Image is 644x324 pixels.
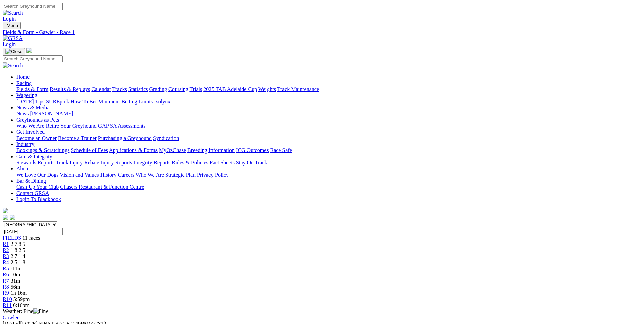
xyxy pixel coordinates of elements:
[16,111,641,117] div: News & Media
[172,160,208,165] a: Rules & Policies
[277,86,319,92] a: Track Maintenance
[118,172,134,178] a: Careers
[5,49,22,54] img: Close
[16,172,641,178] div: About
[3,253,9,259] a: R3
[128,86,148,92] a: Statistics
[7,23,18,28] span: Menu
[3,314,19,320] a: Gawler
[30,111,73,116] a: [PERSON_NAME]
[71,147,108,153] a: Schedule of Fees
[203,86,257,92] a: 2025 TAB Adelaide Cup
[3,259,9,265] a: R4
[98,98,153,104] a: Minimum Betting Limits
[46,123,97,129] a: Retire Your Greyhound
[258,86,276,92] a: Weights
[16,135,641,141] div: Get Involved
[11,278,20,284] span: 31m
[100,172,116,178] a: History
[11,272,20,277] span: 10m
[3,284,9,290] span: R8
[16,86,641,92] div: Racing
[56,160,99,165] a: Track Injury Rebate
[16,92,37,98] a: Wagering
[3,16,16,22] a: Login
[11,241,25,247] span: 2 7 8 5
[3,62,23,69] img: Search
[60,184,144,190] a: Chasers Restaurant & Function Centre
[16,166,30,172] a: About
[236,147,269,153] a: ICG Outcomes
[3,278,9,284] a: R7
[16,123,44,129] a: Who We Are
[236,160,267,165] a: Stay On Track
[91,86,111,92] a: Calendar
[13,302,30,308] span: 6:16pm
[16,123,641,129] div: Greyhounds as Pets
[3,296,12,302] a: R10
[11,284,20,290] span: 56m
[11,247,25,253] span: 1 8 2 5
[3,55,63,62] input: Search
[3,29,641,35] a: Fields & Form - Gawler - Race 1
[210,160,235,165] a: Fact Sheets
[98,123,146,129] a: GAP SA Assessments
[16,184,641,190] div: Bar & Dining
[3,228,63,235] input: Select date
[98,135,152,141] a: Purchasing a Greyhound
[16,129,45,135] a: Get Involved
[3,22,21,29] button: Toggle navigation
[3,272,9,277] a: R6
[3,290,9,296] a: R9
[16,74,30,80] a: Home
[3,308,48,314] span: Weather: Fine
[16,154,52,159] a: Care & Integrity
[16,160,54,165] a: Stewards Reports
[11,259,25,265] span: 2 5 1 8
[16,98,641,105] div: Wagering
[165,172,196,178] a: Strategic Plan
[16,111,29,116] a: News
[16,86,48,92] a: Fields & Form
[3,48,25,55] button: Toggle navigation
[11,266,22,271] span: -11m
[16,105,50,110] a: News & Media
[3,35,23,41] img: GRSA
[16,160,641,166] div: Care & Integrity
[197,172,229,178] a: Privacy Policy
[3,241,9,247] a: R1
[159,147,186,153] a: MyOzChase
[154,98,170,104] a: Isolynx
[3,3,63,10] input: Search
[112,86,127,92] a: Tracks
[10,215,15,220] img: twitter.svg
[16,80,32,86] a: Racing
[187,147,235,153] a: Breeding Information
[16,135,57,141] a: Become an Owner
[133,160,170,165] a: Integrity Reports
[270,147,292,153] a: Race Safe
[16,98,44,104] a: [DATE] Tips
[3,10,23,16] img: Search
[3,41,16,47] a: Login
[109,147,158,153] a: Applications & Forms
[168,86,188,92] a: Coursing
[3,266,9,271] span: R5
[46,98,69,104] a: SUREpick
[3,208,8,213] img: logo-grsa-white.png
[3,235,21,241] a: FIELDS
[100,160,132,165] a: Injury Reports
[22,235,40,241] span: 11 races
[3,247,9,253] span: R2
[3,302,12,308] a: R11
